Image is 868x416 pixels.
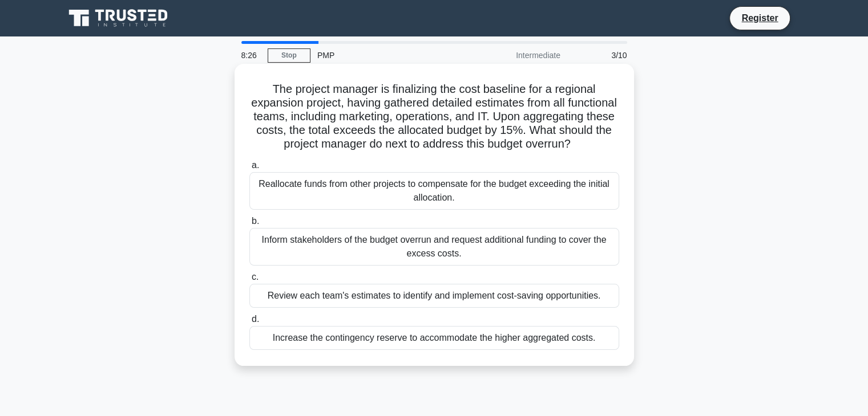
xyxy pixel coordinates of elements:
[268,48,310,63] a: Stop
[252,314,259,324] span: d.
[467,44,567,67] div: Intermediate
[235,44,268,67] div: 8:26
[249,326,619,350] div: Increase the contingency reserve to accommodate the higher aggregated costs.
[249,228,619,266] div: Inform stakeholders of the budget overrun and request additional funding to cover the excess costs.
[310,44,467,67] div: PMP
[249,284,619,308] div: Review each team's estimates to identify and implement cost-saving opportunities.
[567,44,634,67] div: 3/10
[249,172,619,210] div: Reallocate funds from other projects to compensate for the budget exceeding the initial allocation.
[252,216,259,226] span: b.
[252,272,259,282] span: c.
[734,11,785,25] a: Register
[248,82,620,152] h5: The project manager is finalizing the cost baseline for a regional expansion project, having gath...
[252,160,259,170] span: a.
